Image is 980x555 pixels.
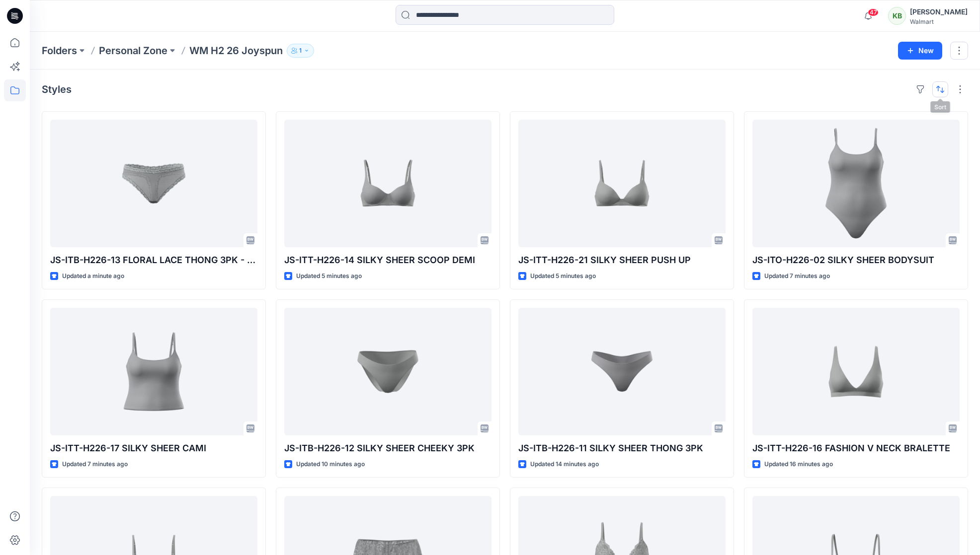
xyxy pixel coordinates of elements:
[910,18,968,25] div: Walmart
[296,271,362,281] p: Updated 5 minutes ago
[62,271,124,281] p: Updated a minute ago
[764,271,830,281] p: Updated 7 minutes ago
[287,44,314,58] button: 1
[530,271,596,281] p: Updated 5 minutes ago
[284,120,491,247] a: JS-ITT-H226-14 SILKY SHEER SCOOP DEMI
[518,253,726,267] p: JS-ITT-H226-21 SILKY SHEER PUSH UP
[50,120,257,247] a: JS-ITB-H226-13 FLORAL LACE THONG 3PK - MESH
[910,6,968,18] div: [PERSON_NAME]
[530,459,599,470] p: Updated 14 minutes ago
[284,308,491,435] a: JS-ITB-H226-12 SILKY SHEER CHEEKY 3PK
[296,459,365,470] p: Updated 10 minutes ago
[518,308,726,435] a: JS-ITB-H226-11 SILKY SHEER THONG 3PK
[518,441,726,455] p: JS-ITB-H226-11 SILKY SHEER THONG 3PK
[50,308,257,435] a: JS-ITT-H226-17 SILKY SHEER CAMI
[99,44,167,58] a: Personal Zone
[50,441,257,455] p: JS-ITT-H226-17 SILKY SHEER CAMI
[299,45,302,56] p: 1
[898,42,942,60] button: New
[50,253,257,267] p: JS-ITB-H226-13 FLORAL LACE THONG 3PK - MESH
[868,8,879,16] span: 47
[189,44,283,58] p: WM H2 26 Joyspun
[752,441,960,455] p: JS-ITT-H226-16 FASHION V NECK BRALETTE
[284,253,491,267] p: JS-ITT-H226-14 SILKY SHEER SCOOP DEMI
[284,441,491,455] p: JS-ITB-H226-12 SILKY SHEER CHEEKY 3PK
[42,83,72,95] h4: Styles
[518,120,726,247] a: JS-ITT-H226-21 SILKY SHEER PUSH UP
[752,308,960,435] a: JS-ITT-H226-16 FASHION V NECK BRALETTE
[62,459,128,470] p: Updated 7 minutes ago
[888,7,906,25] div: KB
[764,459,833,470] p: Updated 16 minutes ago
[42,44,77,58] a: Folders
[752,120,960,247] a: JS-ITO-H226-02 SILKY SHEER BODYSUIT
[752,253,960,267] p: JS-ITO-H226-02 SILKY SHEER BODYSUIT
